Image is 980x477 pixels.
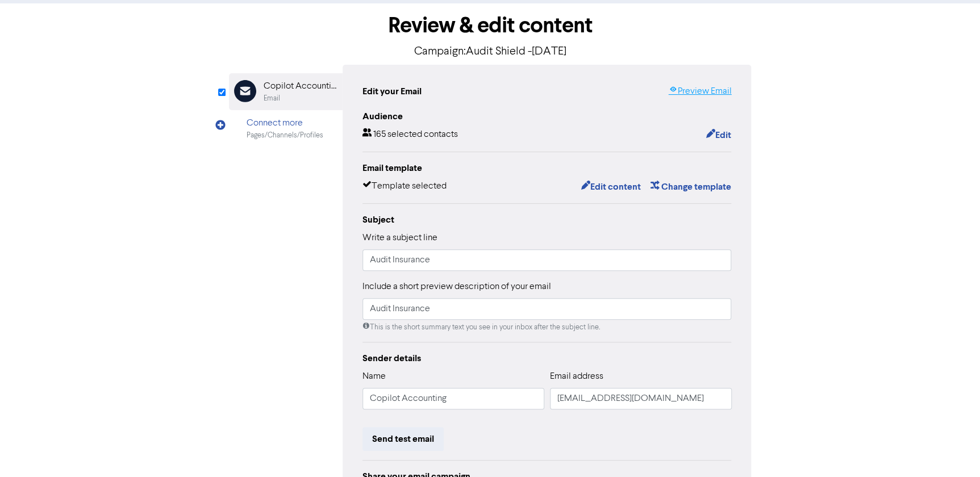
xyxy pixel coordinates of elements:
iframe: Chat Widget [923,422,980,477]
button: Edit [705,128,731,143]
a: Preview Email [668,85,731,98]
button: Change template [649,179,731,194]
label: Email address [550,370,603,383]
div: Sender details [362,352,732,365]
div: 165 selected contacts [362,128,458,143]
div: Connect more [247,116,323,130]
div: This is the short summary text you see in your inbox after the subject line. [362,322,732,333]
div: Template selected [362,179,447,194]
label: Write a subject line [362,231,437,245]
button: Send test email [362,427,444,451]
div: Email [264,93,280,104]
div: Audience [362,110,732,123]
label: Include a short preview description of your email [362,280,551,294]
label: Name [362,370,386,383]
div: Pages/Channels/Profiles [247,130,323,141]
div: Copilot AccountingEmail [229,73,343,110]
div: Subject [362,213,732,227]
div: Email template [362,161,732,175]
button: Edit content [580,179,641,194]
div: Edit your Email [362,85,422,98]
div: Copilot Accounting [264,79,336,93]
p: Campaign: Audit Shield -[DATE] [229,43,752,60]
div: Connect morePages/Channels/Profiles [229,110,343,147]
h1: Review & edit content [229,12,752,39]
